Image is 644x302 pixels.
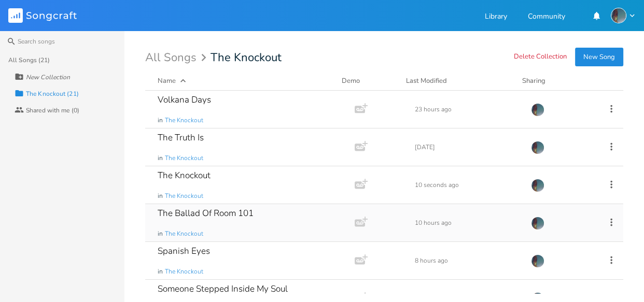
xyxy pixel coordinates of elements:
[406,76,510,86] button: Last Modified
[531,141,544,154] img: Caio Langlois
[158,76,176,85] div: Name
[158,247,210,255] div: Spanish Eyes
[415,182,519,188] div: 10 seconds ago
[485,13,507,22] a: Library
[26,91,79,97] div: The Knockout (21)
[158,209,254,218] div: The Ballad Of Room 101
[531,254,544,268] img: Caio Langlois
[165,192,203,200] span: The Knockout
[514,53,567,62] button: Delete Collection
[531,217,544,230] img: Caio Langlois
[575,48,623,66] button: New Song
[415,220,519,226] div: 10 hours ago
[165,229,203,238] span: The Knockout
[158,133,204,142] div: The Truth Is
[415,257,519,264] div: 8 hours ago
[158,192,163,200] span: in
[415,144,519,150] div: [DATE]
[8,57,50,63] div: All Songs (21)
[158,284,288,293] div: Someone Stepped Inside My Soul
[158,267,163,276] span: in
[165,267,203,276] span: The Knockout
[165,154,203,163] span: The Knockout
[165,116,203,125] span: The Knockout
[158,229,163,238] span: in
[528,13,565,22] a: Community
[158,171,211,180] div: The Knockout
[406,76,447,85] div: Last Modified
[158,154,163,163] span: in
[611,8,626,23] img: Caio Langlois
[522,76,584,86] div: Sharing
[158,95,211,104] div: Volkana Days
[158,116,163,125] span: in
[342,76,394,86] div: Demo
[531,179,544,192] img: Caio Langlois
[145,53,209,63] div: All Songs
[26,107,79,113] div: Shared with me (0)
[26,74,70,80] div: New Collection
[211,52,282,63] span: The Knockout
[158,76,329,86] button: Name
[531,103,544,117] img: Caio Langlois
[415,106,519,112] div: 23 hours ago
